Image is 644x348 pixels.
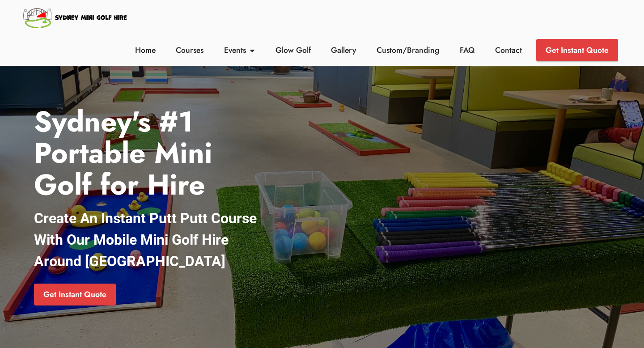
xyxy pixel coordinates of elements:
[374,44,442,56] a: Custom/Branding
[132,44,158,56] a: Home
[329,44,359,56] a: Gallery
[273,44,313,56] a: Glow Golf
[492,44,524,56] a: Contact
[34,210,257,270] strong: Create An Instant Putt Putt Course With Our Mobile Mini Golf Hire Around [GEOGRAPHIC_DATA]
[21,4,129,30] img: Sydney Mini Golf Hire
[222,44,258,56] a: Events
[34,101,212,205] strong: Sydney's #1 Portable Mini Golf for Hire
[174,44,206,56] a: Courses
[34,284,116,306] a: Get Instant Quote
[458,44,477,56] a: FAQ
[536,39,618,61] a: Get Instant Quote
